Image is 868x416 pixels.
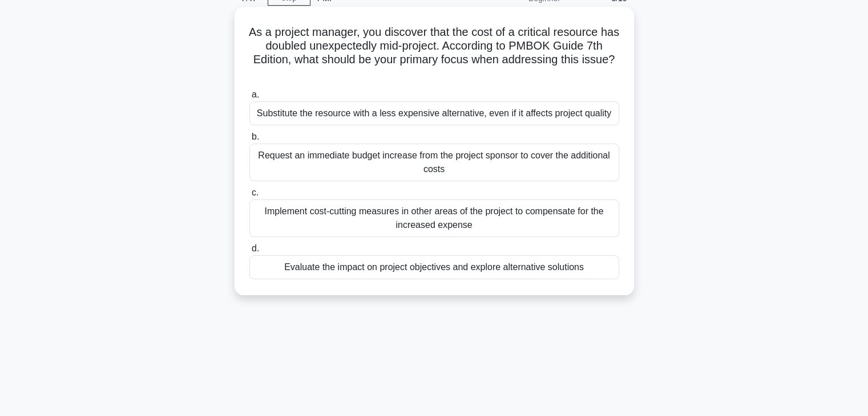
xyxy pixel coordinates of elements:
[252,89,259,99] span: a.
[252,243,259,253] span: d.
[249,101,619,125] div: Substitute the resource with a less expensive alternative, even if it affects project quality
[249,255,619,279] div: Evaluate the impact on project objectives and explore alternative solutions
[252,132,259,141] span: b.
[249,144,619,181] div: Request an immediate budget increase from the project sponsor to cover the additional costs
[248,25,620,81] h5: As a project manager, you discover that the cost of a critical resource has doubled unexpectedly ...
[252,187,259,197] span: c.
[249,199,619,237] div: Implement cost-cutting measures in other areas of the project to compensate for the increased exp...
